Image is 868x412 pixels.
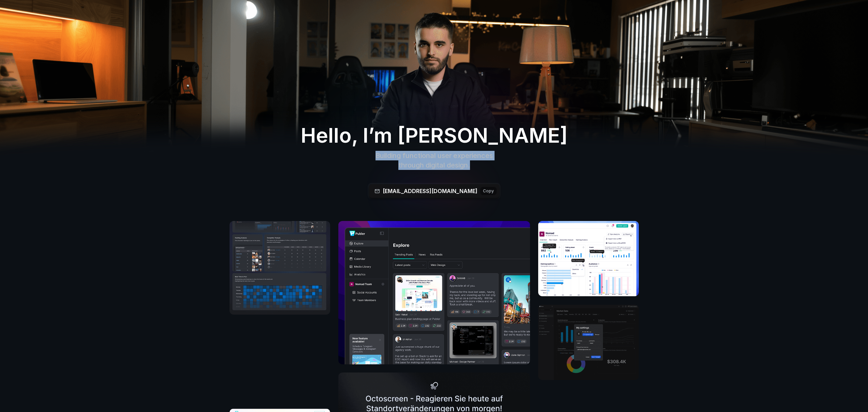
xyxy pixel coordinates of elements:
img: UI/UX design by Sabri Hakuli featuring responsive websites, mobile app interfaces, SaaS platforms... [230,221,330,315]
img: Website design showcasing an app for analyzing electricity prices, production, and consumption, w... [338,221,530,364]
button: [EMAIL_ADDRESS][DOMAIN_NAME]Copy [369,184,499,198]
img: Website design showcasing an app for analyzing electricity prices, production, and consumption, w... [538,305,639,380]
p: Building functional user experiences [324,151,544,160]
p: through digital design. [324,160,544,170]
h2: Hello, I’m [PERSON_NAME] [260,123,609,147]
